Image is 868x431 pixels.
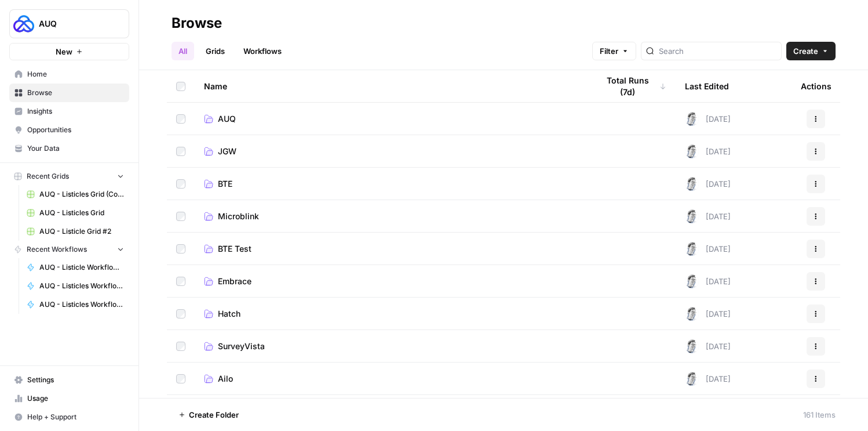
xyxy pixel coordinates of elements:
[204,243,579,255] a: BTE Test
[218,113,236,125] span: AUQ
[9,389,129,408] a: Usage
[204,276,579,287] a: Embrace
[685,307,731,321] div: [DATE]
[204,178,579,190] a: BTE
[204,341,579,352] a: SurveyVista
[685,177,731,191] div: [DATE]
[204,308,579,320] a: Hatch
[27,143,124,154] span: Your Data
[27,412,124,422] span: Help + Support
[27,88,124,98] span: Browse
[803,409,836,421] div: 161 Items
[685,144,731,158] div: [DATE]
[27,69,124,79] span: Home
[39,18,109,30] span: AUQ
[685,339,731,353] div: [DATE]
[39,262,124,273] span: AUQ - Listicle Workflow #2
[204,211,579,222] a: Microblink
[9,168,129,185] button: Recent Grids
[204,113,579,125] a: AUQ
[218,211,259,222] span: Microblink
[218,308,240,320] span: Hatch
[685,339,699,353] img: 28dbpmxwbe1lgts1kkshuof3rm4g
[199,42,232,60] a: Grids
[21,222,129,241] a: AUQ - Listicle Grid #2
[685,372,699,386] img: 28dbpmxwbe1lgts1kkshuof3rm4g
[685,307,699,321] img: 28dbpmxwbe1lgts1kkshuof3rm4g
[21,258,129,277] a: AUQ - Listicle Workflow #2
[56,46,72,57] span: New
[793,45,818,57] span: Create
[218,341,265,352] span: SurveyVista
[27,106,124,117] span: Insights
[39,281,124,291] span: AUQ - Listicles Workflow (Copy from [GEOGRAPHIC_DATA])
[21,204,129,222] a: AUQ - Listicles Grid
[685,70,729,102] div: Last Edited
[685,112,731,126] div: [DATE]
[9,9,129,38] button: Workspace: AUQ
[218,178,232,190] span: BTE
[204,70,579,102] div: Name
[685,242,699,256] img: 28dbpmxwbe1lgts1kkshuof3rm4g
[9,241,129,258] button: Recent Workflows
[13,13,34,34] img: AUQ Logo
[39,226,124,237] span: AUQ - Listicle Grid #2
[685,209,699,223] img: 28dbpmxwbe1lgts1kkshuof3rm4g
[39,299,124,310] span: AUQ - Listicles Workflow #3
[9,139,129,158] a: Your Data
[9,371,129,389] a: Settings
[218,373,233,385] span: Ailo
[21,185,129,204] a: AUQ - Listicles Grid (Copy from [GEOGRAPHIC_DATA])
[236,42,289,60] a: Workflows
[27,375,124,385] span: Settings
[685,209,731,223] div: [DATE]
[786,42,836,60] button: Create
[172,42,194,60] a: All
[27,244,87,255] span: Recent Workflows
[685,177,699,191] img: 28dbpmxwbe1lgts1kkshuof3rm4g
[21,295,129,314] a: AUQ - Listicles Workflow #3
[685,372,731,386] div: [DATE]
[9,65,129,84] a: Home
[592,42,636,60] button: Filter
[218,243,251,255] span: BTE Test
[685,242,731,256] div: [DATE]
[39,189,124,200] span: AUQ - Listicles Grid (Copy from [GEOGRAPHIC_DATA])
[9,43,129,60] button: New
[189,409,239,421] span: Create Folder
[685,144,699,158] img: 28dbpmxwbe1lgts1kkshuof3rm4g
[685,112,699,126] img: 28dbpmxwbe1lgts1kkshuof3rm4g
[600,45,618,57] span: Filter
[9,102,129,121] a: Insights
[39,208,124,218] span: AUQ - Listicles Grid
[218,276,251,287] span: Embrace
[685,274,699,288] img: 28dbpmxwbe1lgts1kkshuof3rm4g
[598,70,666,102] div: Total Runs (7d)
[27,393,124,404] span: Usage
[9,84,129,102] a: Browse
[218,146,236,157] span: JGW
[172,14,222,32] div: Browse
[9,408,129,426] button: Help + Support
[685,274,731,288] div: [DATE]
[21,277,129,295] a: AUQ - Listicles Workflow (Copy from [GEOGRAPHIC_DATA])
[659,45,776,57] input: Search
[27,125,124,135] span: Opportunities
[27,171,69,182] span: Recent Grids
[204,373,579,385] a: Ailo
[172,405,246,424] button: Create Folder
[204,146,579,157] a: JGW
[801,70,831,102] div: Actions
[9,121,129,139] a: Opportunities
